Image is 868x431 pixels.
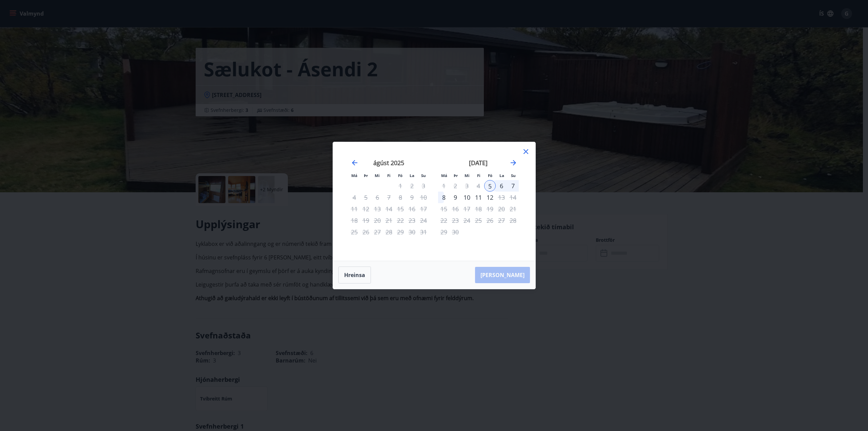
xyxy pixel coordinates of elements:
[507,180,519,192] div: 7
[421,173,426,178] small: Su
[383,192,395,203] td: Not available. fimmtudagur, 7. ágúst 2025
[383,215,395,226] td: Not available. fimmtudagur, 21. ágúst 2025
[341,150,527,253] div: Calendar
[364,173,368,178] small: Þr
[418,215,429,226] td: Not available. sunnudagur, 24. ágúst 2025
[507,215,519,226] td: Not available. sunnudagur, 28. september 2025
[372,192,383,203] td: Not available. miðvikudagur, 6. ágúst 2025
[406,180,418,192] td: Not available. laugardagur, 2. ágúst 2025
[473,192,484,203] td: Choose fimmtudagur, 11. september 2025 as your check-out date. It’s available.
[507,180,519,192] td: Choose sunnudagur, 7. september 2025 as your check-out date. It’s available.
[484,215,496,226] td: Not available. föstudagur, 26. september 2025
[398,173,402,178] small: Fö
[454,173,458,178] small: Þr
[406,226,418,238] td: Not available. laugardagur, 30. ágúst 2025
[450,203,461,215] td: Not available. þriðjudagur, 16. september 2025
[507,192,519,203] td: Not available. sunnudagur, 14. september 2025
[395,203,406,215] td: Not available. föstudagur, 15. ágúst 2025
[438,180,450,192] td: Not available. mánudagur, 1. september 2025
[410,173,414,178] small: La
[338,267,371,283] button: Hreinsa
[438,192,450,203] div: 8
[372,215,383,226] td: Not available. miðvikudagur, 20. ágúst 2025
[438,226,450,238] td: Not available. mánudagur, 29. september 2025
[507,203,519,215] td: Not available. sunnudagur, 21. september 2025
[395,215,406,226] td: Not available. föstudagur, 22. ágúst 2025
[484,180,496,192] td: Selected as start date. föstudagur, 5. september 2025
[349,215,360,226] td: Not available. mánudagur, 18. ágúst 2025
[450,180,461,192] td: Not available. þriðjudagur, 2. september 2025
[383,203,395,215] td: Not available. fimmtudagur, 14. ágúst 2025
[360,226,372,238] td: Not available. þriðjudagur, 26. ágúst 2025
[372,203,383,215] td: Not available. miðvikudagur, 13. ágúst 2025
[395,192,406,203] td: Not available. föstudagur, 8. ágúst 2025
[395,215,406,226] div: Aðeins útritun í boði
[496,180,507,192] div: 6
[473,180,484,192] td: Not available. fimmtudagur, 4. september 2025
[473,215,484,226] td: Not available. fimmtudagur, 25. september 2025
[496,215,507,226] td: Not available. laugardagur, 27. september 2025
[418,180,429,192] td: Not available. sunnudagur, 3. ágúst 2025
[461,180,473,192] td: Not available. miðvikudagur, 3. september 2025
[450,226,461,238] td: Not available. þriðjudagur, 30. september 2025
[509,159,517,167] div: Move forward to switch to the next month.
[360,215,372,226] td: Not available. þriðjudagur, 19. ágúst 2025
[395,226,406,238] td: Not available. föstudagur, 29. ágúst 2025
[360,192,372,203] td: Not available. þriðjudagur, 5. ágúst 2025
[496,192,507,203] td: Not available. laugardagur, 13. september 2025
[438,215,450,226] td: Not available. mánudagur, 22. september 2025
[441,173,447,178] small: Má
[349,203,360,215] td: Not available. mánudagur, 11. ágúst 2025
[395,180,406,192] td: Not available. föstudagur, 1. ágúst 2025
[383,226,395,238] td: Not available. fimmtudagur, 28. ágúst 2025
[461,203,473,215] td: Not available. miðvikudagur, 17. september 2025
[438,203,450,215] td: Not available. mánudagur, 15. september 2025
[387,173,391,178] small: Fi
[349,192,360,203] td: Not available. mánudagur, 4. ágúst 2025
[473,192,484,203] div: 11
[461,192,473,203] td: Choose miðvikudagur, 10. september 2025 as your check-out date. It’s available.
[469,159,488,167] strong: [DATE]
[484,192,496,203] td: Choose föstudagur, 12. september 2025 as your check-out date. It’s available.
[465,173,470,178] small: Mi
[395,226,406,238] div: Aðeins útritun í boði
[484,180,496,192] div: 5
[461,215,473,226] td: Not available. miðvikudagur, 24. september 2025
[351,159,359,167] div: Move backward to switch to the previous month.
[438,192,450,203] td: Choose mánudagur, 8. september 2025 as your check-out date. It’s available.
[351,173,357,178] small: Má
[488,173,492,178] small: Fö
[406,203,418,215] td: Not available. laugardagur, 16. ágúst 2025
[406,215,418,226] td: Not available. laugardagur, 23. ágúst 2025
[375,173,380,178] small: Mi
[484,203,496,215] td: Not available. föstudagur, 19. september 2025
[496,203,507,215] td: Not available. laugardagur, 20. september 2025
[499,173,504,178] small: La
[360,203,372,215] td: Not available. þriðjudagur, 12. ágúst 2025
[484,192,496,203] div: Aðeins útritun í boði
[418,226,429,238] td: Not available. sunnudagur, 31. ágúst 2025
[450,192,461,203] td: Choose þriðjudagur, 9. september 2025 as your check-out date. It’s available.
[450,215,461,226] td: Not available. þriðjudagur, 23. september 2025
[372,226,383,238] td: Not available. miðvikudagur, 27. ágúst 2025
[473,203,484,215] td: Not available. fimmtudagur, 18. september 2025
[418,192,429,203] td: Not available. sunnudagur, 10. ágúst 2025
[496,180,507,192] td: Choose laugardagur, 6. september 2025 as your check-out date. It’s available.
[349,226,360,238] td: Not available. mánudagur, 25. ágúst 2025
[511,173,516,178] small: Su
[373,159,404,167] strong: ágúst 2025
[450,192,461,203] div: 9
[461,192,473,203] div: 10
[418,203,429,215] td: Not available. sunnudagur, 17. ágúst 2025
[477,173,480,178] small: Fi
[406,192,418,203] td: Not available. laugardagur, 9. ágúst 2025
